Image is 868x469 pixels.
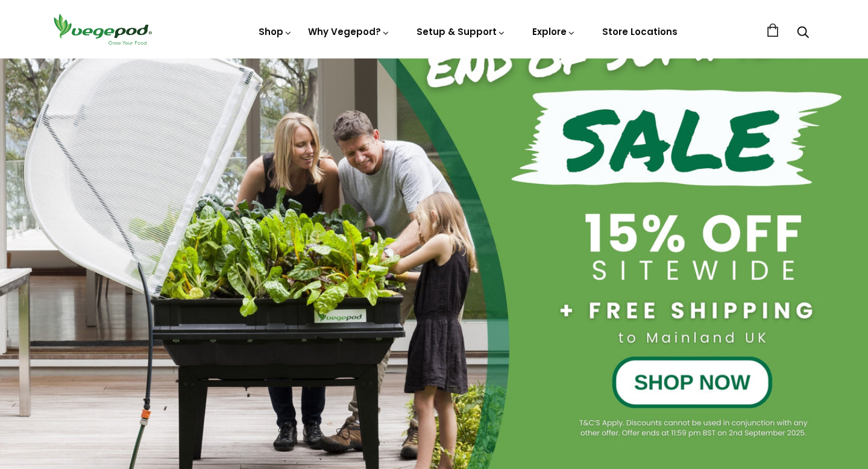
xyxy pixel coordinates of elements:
a: Explore [532,25,576,38]
a: Setup & Support [417,25,506,38]
img: Vegepod [48,12,157,46]
a: Shop [259,25,292,38]
a: Why Vegepod? [308,25,390,38]
a: Store Locations [602,25,678,38]
a: Search [797,27,809,40]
